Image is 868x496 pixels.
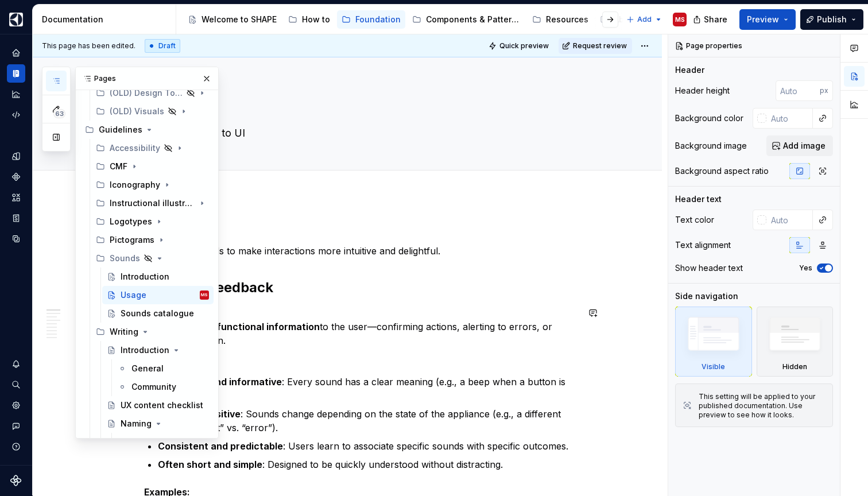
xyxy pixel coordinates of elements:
div: General [131,436,164,448]
div: Components & Patterns [426,14,521,25]
button: Publish [800,9,863,30]
a: Resources [528,10,593,29]
span: This page has been edited. [42,41,135,51]
span: Preview [747,14,779,25]
div: Page tree [183,8,621,31]
strong: Intentional and informative [158,376,282,387]
button: Quick preview [485,38,554,54]
p: px [820,86,828,95]
div: UX content checklist [121,400,203,411]
div: Instructional illustrations [110,197,195,209]
div: Search ⌘K [7,375,25,394]
span: Request review [573,41,627,51]
div: Introduction [121,271,169,282]
div: Background image [675,140,747,152]
div: Data sources [7,230,25,248]
input: Auto [766,210,813,230]
div: CMF [91,157,214,176]
div: MS [201,289,208,301]
div: Resources [546,14,588,25]
div: Background color [675,113,743,124]
strong: functional information [217,321,320,332]
a: General [113,433,214,451]
div: Welcome to SHAPE [201,14,277,25]
div: (OLD) Design Tokens [91,84,214,102]
svg: Supernova Logo [10,475,22,486]
div: Writing [91,323,214,341]
input: Auto [766,108,813,129]
div: Naming [121,418,152,429]
div: Logotypes [110,216,152,227]
span: Publish [817,14,847,25]
div: (OLD) Visuals [91,102,214,121]
p: : Sounds change depending on the state of the appliance (e.g., a different tone for “start” vs. “... [158,407,578,435]
a: Components & Patterns [408,10,525,29]
div: Side navigation [675,290,738,302]
button: Preview [739,9,796,30]
textarea: Usage [142,94,576,122]
a: Storybook stories [7,209,25,227]
a: Assets [7,188,25,207]
p: : Users learn to associate specific sounds with specific outcomes. [158,439,578,453]
a: Analytics [7,85,25,103]
div: Documentation [42,14,171,25]
a: UX content checklist [102,396,214,414]
a: Introduction [102,341,214,359]
a: Sounds catalogue [102,304,214,323]
a: Naming [102,414,214,433]
a: General [113,359,214,378]
div: Writing [110,326,138,338]
div: Foundation [355,14,401,25]
div: Text alignment [675,239,731,251]
strong: Often short and simple [158,459,262,470]
strong: Consistent and predictable [158,440,283,452]
div: (OLD) Visuals [110,106,164,117]
p: : Designed to be quickly understood without distracting. [158,458,578,471]
a: Community [113,378,214,396]
div: Iconography [91,176,214,194]
div: Header [675,64,704,76]
div: Accessibility [110,142,160,154]
span: Add [637,15,652,24]
a: Design tokens [7,147,25,165]
button: Share [687,9,735,30]
div: Code automation [7,106,25,124]
button: Contact support [7,417,25,435]
button: Notifications [7,355,25,373]
div: Background aspect ratio [675,165,769,177]
div: Accessibility [91,139,214,157]
span: Share [704,14,727,25]
span: Quick preview [499,41,549,51]
div: Pictograms [91,231,214,249]
div: Visible [702,362,725,371]
div: Iconography [110,179,160,191]
div: Header height [675,85,730,96]
div: Guidelines [80,121,214,139]
div: Sounds catalogue [121,308,194,319]
div: Instructional illustrations [91,194,214,212]
div: Header text [675,193,722,205]
div: Pictograms [110,234,154,246]
p: We use UI sounds to make interactions more intuitive and delightful. [144,244,578,258]
a: Documentation [7,64,25,83]
div: Hidden [757,307,834,377]
span: Add image [783,140,826,152]
a: Components [7,168,25,186]
div: Draft [145,39,180,53]
textarea: Applying sound to UI [142,124,576,142]
div: Usage [121,289,146,301]
div: (OLD) Design Tokens [110,87,183,99]
a: Welcome to SHAPE [183,10,281,29]
h2: Sound as feedback [144,278,578,297]
p: To communicate to the user—confirming actions, alerting to errors, or guiding interaction. [144,306,578,361]
div: Sounds [91,249,214,268]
